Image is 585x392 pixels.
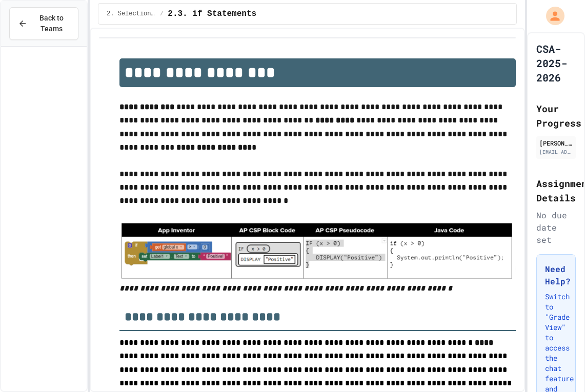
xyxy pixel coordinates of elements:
[535,4,567,28] div: My Account
[545,263,567,287] h3: Need Help?
[542,351,575,382] iframe: chat widget
[536,42,576,85] h1: CSA-2025-2026
[160,10,164,18] span: /
[536,209,576,246] div: No due date set
[539,148,573,156] div: [EMAIL_ADDRESS][DOMAIN_NAME]
[536,101,576,130] h2: Your Progress
[33,13,70,34] span: Back to Teams
[500,306,575,350] iframe: chat widget
[168,8,256,20] span: 2.3. if Statements
[107,10,156,18] span: 2. Selection and Iteration
[9,7,78,40] button: Back to Teams
[536,176,576,205] h2: Assignment Details
[539,138,573,148] div: [PERSON_NAME]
